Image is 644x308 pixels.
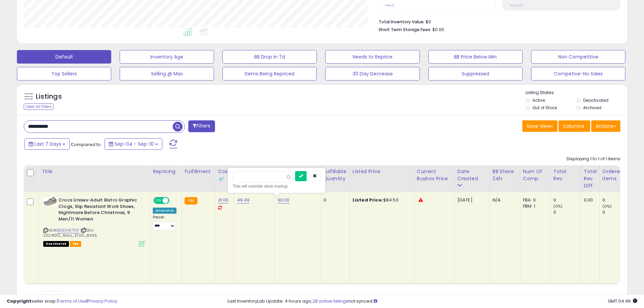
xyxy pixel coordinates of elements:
span: Columns [563,123,584,129]
div: Repricing [153,168,179,175]
span: All listings that are unavailable for purchase on Amazon for any reason other than out-of-stock [43,241,69,247]
button: Inventory Age [120,50,214,64]
p: Listing States: [526,90,627,96]
button: Filters [188,120,215,132]
button: Items Being Repriced [222,67,317,80]
a: 49.49 [237,197,250,204]
div: This will override store markup [233,183,320,190]
button: Last 7 Days [24,138,70,150]
button: 30 Day Decrease [325,67,420,80]
a: Privacy Policy [88,298,117,304]
a: B0BS4671DF [57,228,79,233]
div: 0 [553,197,581,203]
div: BB Share 24h. [493,168,517,182]
b: Crocs Unisex-Adult Bistro Graphic Clogs, Slip Resistant Work Shoes, Nightmare Before Christmas, 9... [58,197,141,224]
div: Displaying 1 to 1 of 1 items [567,156,620,162]
label: Active [532,97,545,103]
b: Total Inventory Value: [379,19,425,25]
div: N/A [493,197,515,203]
div: Some or all of the values in this column are provided from Inventory Lab. [218,175,231,182]
div: seller snap | | [7,298,117,305]
div: Current Buybox Price [417,168,452,182]
b: Listed Price: [353,197,383,203]
small: FBA [185,197,197,205]
button: Selling @ Max [120,67,214,80]
div: [DATE] [457,197,484,203]
button: BB Price Below Min [428,50,523,64]
button: Default [17,50,111,64]
small: (0%) [602,204,612,209]
div: 0 [553,209,581,215]
div: Fulfillment [185,168,212,175]
div: $84.50 [353,197,409,203]
div: Amazon AI [153,208,176,214]
div: Preset: [153,215,176,230]
label: Deactivated [583,97,609,103]
span: 2025-09-18 04:46 GMT [608,298,637,304]
b: Short Term Storage Fees: [379,27,431,32]
div: Total Rev. [553,168,578,182]
div: Listed Price [353,168,411,175]
div: Cost [218,168,231,182]
span: Show: entries [29,293,77,300]
span: Compared to: [71,141,102,148]
h5: Listings [36,92,62,101]
button: Actions [591,120,620,132]
strong: Copyright [7,298,31,304]
div: Last InventoryLab Update: 4 hours ago, not synced. [228,298,637,305]
label: Archived [583,105,601,111]
div: FBM: 1 [523,203,545,209]
button: Non Competitive [531,50,625,64]
button: Top Sellers [17,67,111,80]
button: Needs to Reprice [325,50,420,64]
img: InventoryLab Logo [218,175,225,182]
a: 90.00 [278,197,290,204]
span: OFF [168,198,179,204]
div: Date Created [457,168,487,182]
a: 28 active listings [312,298,348,304]
div: Num of Comp. [523,168,548,182]
span: $0.00 [432,26,444,33]
span: Last 7 Days [34,141,61,147]
span: Sep-04 - Sep-10 [115,141,154,147]
a: 31.00 [218,197,229,204]
a: Terms of Use [58,298,87,304]
span: | SKU: 20241012_Ross_31.00_8565 [43,228,97,238]
small: (0%) [553,204,563,209]
img: 41hSUO7ozNL._SL40_.jpg [43,197,57,206]
small: Prev: 0 [385,3,395,7]
div: 0 [324,197,344,203]
div: Title [42,168,147,175]
button: BB Drop in 7d [222,50,317,64]
div: Fulfillable Quantity [324,168,347,182]
div: ASIN: [43,197,145,246]
div: FBA: 0 [523,197,545,203]
button: Sep-04 - Sep-10 [104,138,162,150]
span: FBA [70,241,81,247]
div: Clear All Filters [24,103,54,110]
div: 0 [602,209,630,215]
span: ON [154,198,163,204]
div: 0 [602,197,630,203]
small: Prev: N/A [510,3,523,7]
button: Suppressed [428,67,523,80]
button: Columns [558,120,590,132]
div: Ordered Items [602,168,627,182]
div: 0.00 [584,197,594,203]
li: $0 [379,17,615,25]
div: Total Rev. Diff. [584,168,597,189]
label: Out of Stock [532,105,557,111]
button: Competive-No Sales [531,67,625,80]
button: Save View [522,120,557,132]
